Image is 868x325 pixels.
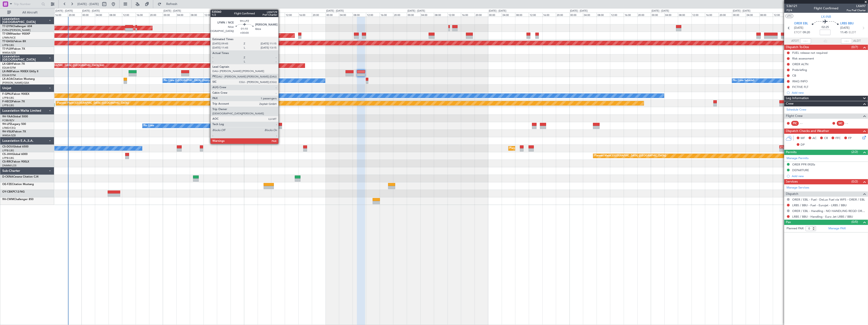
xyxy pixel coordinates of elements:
span: CR [824,136,828,141]
a: CS-DOUGlobal 6500 [2,145,28,148]
a: Manage PAX [828,226,846,231]
span: [DATE] - [DATE] [77,2,99,6]
div: 08:00 [434,13,448,17]
div: 12:00 [366,13,380,17]
span: CS-JHH [2,153,12,156]
a: EDLW/DTM [2,66,16,70]
a: 9H-CWMChallenger 850 [2,198,33,201]
span: LX-INB [2,70,11,73]
span: [DATE] [840,26,850,30]
div: 20:00 [475,13,488,17]
div: 04:00 [664,13,678,17]
span: F-GPNJ [2,93,12,95]
div: 16:00 [542,13,556,17]
div: 08:00 [271,13,285,17]
a: LFPB/LBG [2,156,14,160]
div: 04:00 [502,13,515,17]
div: No Crew [245,92,256,99]
div: 00:00 [732,13,746,17]
div: 20:00 [312,13,326,17]
a: LRBS / BBU - Fuel - Eurojet - LRBS / BBU [792,203,847,207]
div: [DATE] - [DATE] [326,9,344,13]
a: D-CKNACessna Citation CJ4 [2,175,38,178]
div: 08:00 [109,13,122,17]
div: Planned Maint [GEOGRAPHIC_DATA] ([GEOGRAPHIC_DATA]) [510,145,581,152]
input: Trip Number [14,1,40,8]
a: LFMN/NCE [2,36,16,39]
a: LX-AOACitation Mustang [2,78,35,80]
a: LX-GBHFalcon 7X [2,63,25,65]
span: Pos Pref Charter [847,8,866,12]
span: Leg Information [786,96,809,101]
span: 9H-CWM [2,198,14,201]
span: 536121 [787,4,797,8]
div: SIC [837,121,844,126]
a: [PERSON_NAME]/QSA [2,81,29,85]
div: 08:00 [759,13,773,17]
a: F-HECDFalcon 7X [2,100,25,103]
div: [DATE] - [DATE] [163,9,181,13]
div: 12:00 [285,13,298,17]
div: 08:00 [678,13,692,17]
div: DEPARTURE [792,168,809,172]
a: ORER / EBL - Handling - NO HANDLING REQD ORER/EBL [792,209,866,213]
span: Services [786,179,798,184]
span: T7-DYN [2,25,13,28]
a: EVRA/[PERSON_NAME] [2,28,31,32]
label: Planned PAX [787,226,804,231]
div: CB [792,74,796,77]
div: 00:00 [651,13,664,17]
div: Risk assessment [792,57,814,60]
a: OE-FZECitation Mustang [2,183,34,186]
span: T7-EAGL [2,40,13,43]
span: MF [801,136,805,141]
span: LRBS BBU [840,21,854,26]
div: 12:00 [529,13,542,17]
span: 9H-YAA [2,115,13,118]
div: Add new [792,91,866,95]
a: LFPB/LBG [2,44,14,47]
div: - [780,149,790,151]
a: FCBB/BZV [2,119,14,122]
span: ALDT [853,39,861,43]
div: 16:00 [136,13,149,17]
div: 12:00 [773,13,787,17]
span: CS-DOU [2,145,13,148]
div: 16:00 [461,13,475,17]
span: OE-FZE [2,183,12,186]
div: Planned Maint [GEOGRAPHIC_DATA] ([GEOGRAPHIC_DATA]) [57,100,129,107]
a: Manage Permits [787,156,809,161]
div: Planned Maint [GEOGRAPHIC_DATA] ([GEOGRAPHIC_DATA] Intl) [28,62,104,69]
span: T7-PJ29 [2,48,13,50]
span: 02:25 [822,25,829,30]
span: LXA97 [847,4,866,8]
span: LX-GBH [2,63,12,65]
span: ATOT [792,39,799,43]
div: PIC [791,121,799,126]
a: OY-CBKPC12/NG [2,191,25,193]
div: 12:00 [610,13,624,17]
a: WMSA/SZB [2,134,16,137]
div: No Crew Sabadell [733,77,754,84]
span: CS-RRC [2,160,12,163]
div: 12:00 [122,13,136,17]
span: 9H-LPZ [2,123,11,126]
div: 16:00 [298,13,312,17]
a: F-GPNJFalcon 900EX [2,93,29,95]
div: 04:00 [176,13,190,17]
a: Schedule Crew [787,108,806,112]
div: 16:00 [705,13,719,17]
div: 00:00 [244,13,258,17]
div: 12:00 [204,13,217,17]
div: FUEL release not required [792,51,827,55]
div: [DATE] - [DATE] [407,9,425,13]
div: 12:00 [448,13,461,17]
span: DP [801,143,805,147]
div: 00:00 [570,13,583,17]
a: CS-RRCFalcon 900LX [2,160,29,163]
div: 00:00 [163,13,176,17]
div: 00:00 [81,13,95,17]
button: All Aircraft [5,9,49,16]
a: DNMM/LOS [2,164,16,167]
div: 04:00 [258,13,271,17]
